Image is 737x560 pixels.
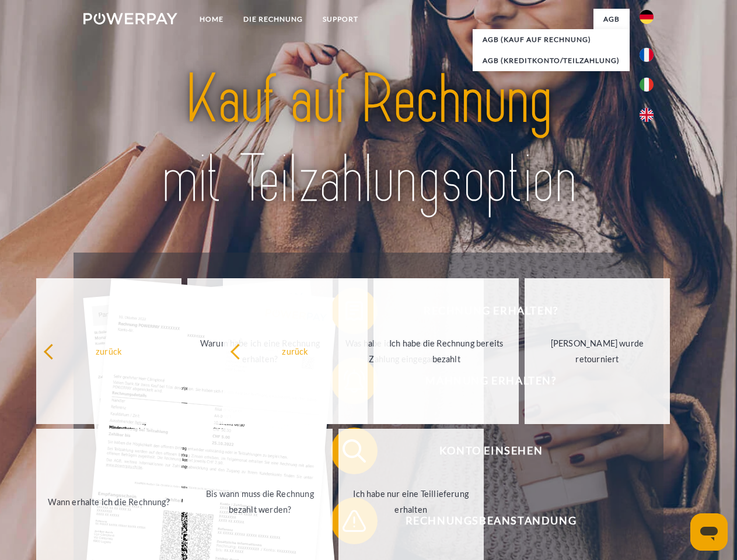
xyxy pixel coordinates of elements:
img: en [640,108,654,122]
a: agb [593,9,630,30]
div: zurück [43,343,174,359]
a: AGB (Kreditkonto/Teilzahlung) [473,50,630,71]
a: SUPPORT [313,9,368,30]
div: Bis wann muss die Rechnung bezahlt werden? [194,486,326,517]
div: Wann erhalte ich die Rechnung? [43,494,174,509]
div: Ich habe die Rechnung bereits bezahlt [380,335,512,367]
a: AGB (Kauf auf Rechnung) [473,29,630,50]
div: Warum habe ich eine Rechnung erhalten? [194,335,326,367]
img: it [640,78,654,92]
a: DIE RECHNUNG [233,9,313,30]
img: de [640,10,654,24]
img: logo-powerpay-white.svg [83,13,177,24]
div: Ich habe nur eine Teillieferung erhalten [345,486,477,517]
div: zurück [230,343,361,359]
iframe: Schaltfläche zum Öffnen des Messaging-Fensters [690,513,728,551]
img: fr [640,48,654,62]
div: [PERSON_NAME] wurde retourniert [532,335,663,367]
a: Home [190,9,233,30]
img: title-powerpay_de.svg [111,56,626,223]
